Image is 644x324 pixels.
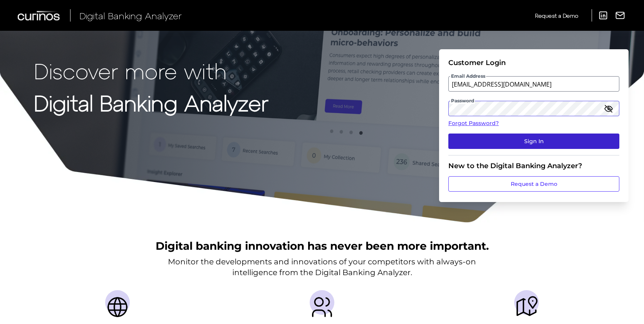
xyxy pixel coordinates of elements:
[79,10,182,21] span: Digital Banking Analyzer
[105,295,130,319] img: Countries
[450,73,486,79] span: Email Address
[535,12,578,19] span: Request a Demo
[514,295,539,319] img: Journeys
[310,295,334,319] img: Providers
[535,9,578,22] a: Request a Demo
[450,98,475,104] span: Password
[34,58,268,83] p: Discover more with
[156,239,489,253] h2: Digital banking innovation has never been more important.
[448,119,619,127] a: Forgot Password?
[448,58,619,67] div: Customer Login
[168,256,476,278] p: Monitor the developments and innovations of your competitors with always-on intelligence from the...
[448,162,619,170] div: New to the Digital Banking Analyzer?
[34,90,268,115] strong: Digital Banking Analyzer
[18,11,61,20] img: Curinos
[448,176,619,192] a: Request a Demo
[448,134,619,149] button: Sign In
